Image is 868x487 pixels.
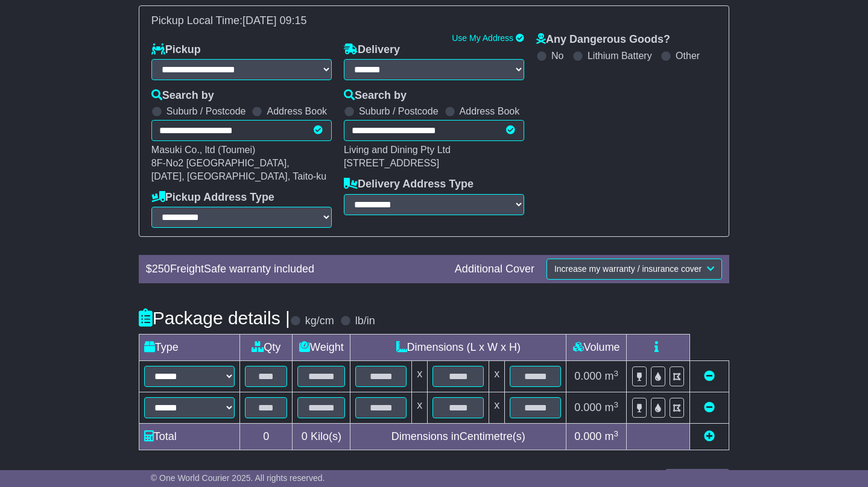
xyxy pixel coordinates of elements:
[604,430,618,442] span: m
[145,14,723,28] div: Pickup Local Time:
[350,335,566,361] td: Dimensions (L x W x H)
[139,308,290,328] h4: Package details |
[588,50,652,61] label: Lithium Battery
[151,145,256,155] span: Masuki Co., ltd (Toumei)
[350,424,566,450] td: Dimensions in Centimetre(s)
[489,361,505,392] td: x
[139,335,239,361] td: Type
[412,392,428,424] td: x
[554,264,702,274] span: Increase my warranty / insurance cover
[344,158,439,168] span: [STREET_ADDRESS]
[359,105,439,117] label: Suburb / Postcode
[704,370,715,382] a: Remove this item
[344,89,407,102] label: Search by
[613,429,618,438] sup: 3
[566,335,627,361] td: Volume
[704,430,715,442] a: Add new item
[151,171,326,181] span: [DATE], [GEOGRAPHIC_DATA], Taito-ku
[151,158,290,168] span: 8F-No2 [GEOGRAPHIC_DATA],
[460,105,520,117] label: Address Book
[344,43,400,57] label: Delivery
[574,430,601,442] span: 0.000
[452,33,513,43] a: Use My Address
[305,315,334,328] label: kg/cm
[355,315,375,328] label: lb/in
[151,191,274,204] label: Pickup Address Type
[574,401,601,413] span: 0.000
[166,105,246,117] label: Suburb / Postcode
[302,430,308,442] span: 0
[242,14,307,27] span: [DATE] 09:15
[604,401,618,413] span: m
[412,361,428,392] td: x
[551,50,563,61] label: No
[574,370,601,382] span: 0.000
[546,259,722,280] button: Increase my warranty / insurance cover
[704,401,715,413] a: Remove this item
[239,335,293,361] td: Qty
[449,263,540,276] div: Additional Cover
[536,33,670,46] label: Any Dangerous Goods?
[140,263,449,276] div: $ FreightSafe warranty included
[489,392,505,424] td: x
[293,335,350,361] td: Weight
[152,263,170,275] span: 250
[239,424,293,450] td: 0
[139,424,239,450] td: Total
[344,178,474,191] label: Delivery Address Type
[676,50,700,61] label: Other
[344,145,451,155] span: Living and Dining Pty Ltd
[613,400,618,409] sup: 3
[267,105,327,117] label: Address Book
[151,43,201,57] label: Pickup
[151,89,214,102] label: Search by
[604,370,618,382] span: m
[293,424,350,450] td: Kilo(s)
[151,473,325,483] span: © One World Courier 2025. All rights reserved.
[613,369,618,378] sup: 3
